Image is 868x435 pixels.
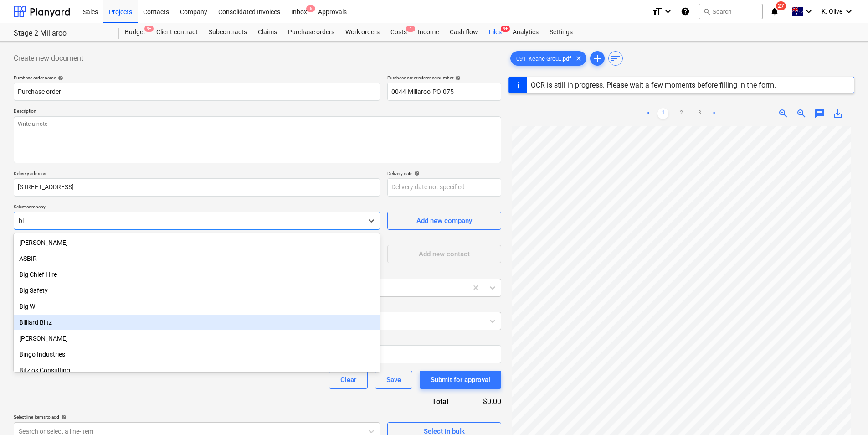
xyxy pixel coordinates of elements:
[507,23,544,41] a: Analytics
[59,414,67,420] span: help
[340,374,356,386] div: Clear
[681,6,690,17] i: Knowledge base
[803,6,814,17] i: keyboard_arrow_down
[386,374,401,386] div: Save
[463,396,501,407] div: $0.00
[776,1,786,10] span: 27
[511,55,577,62] span: 091_Keane Grou...pdf
[14,83,380,101] input: Document name
[832,108,843,119] span: save_alt
[444,23,483,41] a: Cash flow
[699,4,763,19] button: Search
[412,171,420,176] span: help
[252,23,282,41] a: Claims
[14,347,380,362] div: Bingo Industries
[610,53,621,64] span: sort
[483,23,507,41] a: Files9+
[387,83,501,101] input: Order number
[14,283,380,298] div: Big Safety
[822,8,842,15] span: K. Olive
[643,108,654,119] a: Previous page
[383,396,463,407] div: Total
[14,414,380,420] div: Select line-items to add
[14,331,380,346] div: Billy Campbell
[119,23,151,41] a: Budget9+
[329,371,368,389] button: Clear
[676,108,687,119] a: Page 2
[778,108,789,119] span: zoom_in
[306,5,315,12] span: 6
[144,26,154,32] span: 9+
[282,23,340,41] a: Purchase orders
[770,6,779,17] i: notifications
[412,23,444,41] a: Income
[483,23,507,41] div: Files
[573,53,584,64] span: clear
[14,204,380,212] p: Select company
[387,212,501,230] button: Add new company
[387,171,501,176] div: Delivery date
[14,315,380,330] div: Billiard Blitz
[416,215,472,227] div: Add new company
[14,171,380,178] p: Delivery address
[501,26,510,32] span: 9+
[453,75,461,81] span: help
[56,75,63,81] span: help
[406,26,415,32] span: 1
[387,75,501,81] div: Purchase order reference number
[14,363,380,378] div: Bitzios Consulting
[843,6,854,17] i: keyboard_arrow_down
[385,23,412,41] a: Costs1
[709,108,719,119] a: Next page
[375,371,412,389] button: Save
[531,81,776,89] div: OCR is still in progress. Please wait a few moments before filling in the form.
[119,23,151,41] div: Budget
[151,23,203,41] a: Client contract
[14,29,108,38] div: Stage 2 Millaroo
[663,6,673,17] i: keyboard_arrow_down
[694,108,705,119] a: Page 3
[420,371,501,389] button: Submit for approval
[14,108,501,116] p: Description
[814,108,825,119] span: chat
[203,23,252,41] a: Subcontracts
[14,178,380,197] input: Delivery address
[657,108,668,119] a: Page 1 is your current page
[387,178,501,197] input: Delivery date not specified
[703,8,710,15] span: search
[14,53,83,64] span: Create new document
[14,299,380,314] div: Big W
[592,53,603,64] span: add
[385,23,412,41] div: Costs
[544,23,578,41] a: Settings
[14,267,380,282] div: Big Chief Hire
[14,331,380,346] div: [PERSON_NAME]
[652,6,663,17] i: format_size
[14,235,380,250] div: Alan Bibby
[340,23,385,41] a: Work orders
[14,251,380,266] div: ASBIR
[796,108,807,119] span: zoom_out
[14,235,380,250] div: [PERSON_NAME]
[431,374,490,386] div: Submit for approval
[14,75,380,81] div: Purchase order name
[510,51,586,66] div: 091_Keane Grou...pdf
